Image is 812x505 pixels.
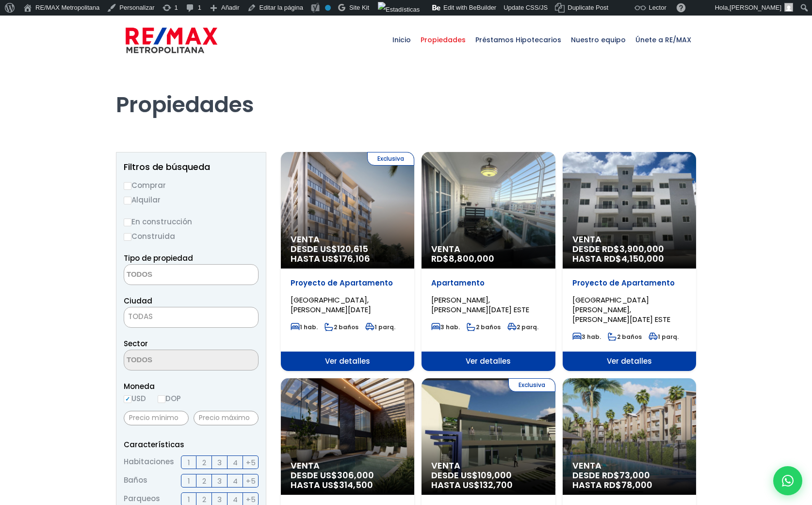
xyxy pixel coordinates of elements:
[378,2,420,17] img: Visitas de 48 horas. Haz clic para ver más estadísticas del sitio.
[337,469,374,481] span: 306,000
[158,395,165,403] input: DOP
[566,16,631,64] a: Nuestro equipo
[431,244,545,254] span: Venta
[467,323,501,331] span: 2 baños
[217,475,222,487] span: 3
[431,461,545,471] span: Venta
[337,243,368,255] span: 120,615
[124,338,148,349] span: Sector
[449,252,494,265] span: 8,800,000
[128,311,153,321] span: TODAS
[621,479,652,491] span: 78,000
[367,152,414,166] span: Exclusiva
[325,5,331,11] div: No indexar
[291,235,405,244] span: Venta
[619,243,664,255] span: 3,900,000
[291,254,405,264] span: HASTA US$
[572,235,686,244] span: Venta
[217,456,222,469] span: 3
[422,352,555,371] span: Ver detalles
[572,254,686,264] span: HASTA RD$
[339,479,373,491] span: 314,500
[291,244,405,264] span: DESDE US$
[194,411,259,425] input: Precio máximo
[566,25,631,54] span: Nuestro equipo
[619,469,650,481] span: 73,000
[416,25,471,54] span: Propiedades
[291,461,405,471] span: Venta
[124,395,131,403] input: USD
[416,16,471,64] a: Propiedades
[291,471,405,490] span: DESDE US$
[124,474,147,488] span: Baños
[507,323,538,331] span: 2 parq.
[730,4,781,11] span: [PERSON_NAME]
[124,350,218,371] textarea: Search
[246,475,256,487] span: +5
[339,252,370,265] span: 176,106
[124,197,131,204] input: Alquilar
[124,380,259,392] span: Moneda
[572,461,686,471] span: Venta
[572,244,686,264] span: DESDE RD$
[563,352,696,371] span: Ver detalles
[431,252,494,265] span: RD$
[431,471,545,490] span: DESDE US$
[325,323,358,331] span: 2 baños
[471,25,566,54] span: Préstamos Hipotecarios
[508,378,555,392] span: Exclusiva
[572,471,686,490] span: DESDE RD$
[233,475,238,487] span: 4
[388,16,416,64] a: Inicio
[124,194,259,206] label: Alquilar
[349,4,369,11] span: Site Kit
[202,475,206,487] span: 2
[608,333,642,341] span: 2 baños
[124,438,259,451] p: Características
[291,323,318,331] span: 1 hab.
[621,252,664,265] span: 4,150,000
[431,278,545,288] p: Apartamento
[478,469,512,481] span: 109,000
[563,152,696,371] a: Venta DESDE RD$3,900,000 HASTA RD$4,150,000 Proyecto de Apartamento [GEOGRAPHIC_DATA][PERSON_NAME...
[291,480,405,490] span: HASTA US$
[124,219,131,226] input: En construcción
[124,216,259,228] label: En construcción
[281,352,414,371] span: Ver detalles
[572,480,686,490] span: HASTA RD$
[431,480,545,490] span: HASTA US$
[431,295,529,315] span: [PERSON_NAME], [PERSON_NAME][DATE] ESTE
[291,278,405,288] p: Proyecto de Apartamento
[572,278,686,288] p: Proyecto de Apartamento
[124,411,189,425] input: Precio mínimo
[124,162,259,172] h2: Filtros de búsqueda
[124,296,152,306] span: Ciudad
[202,456,206,469] span: 2
[246,456,256,469] span: +5
[126,16,217,64] a: RE/MAX Metropolitana
[124,392,146,404] label: USD
[124,230,259,242] label: Construida
[291,295,371,315] span: [GEOGRAPHIC_DATA], [PERSON_NAME][DATE]
[649,333,679,341] span: 1 parq.
[126,26,217,55] img: remax-metropolitana-logo
[422,152,555,371] a: Venta RD$8,800,000 Apartamento [PERSON_NAME], [PERSON_NAME][DATE] ESTE 3 hab. 2 baños 2 parq. Ver...
[116,65,696,118] h1: Propiedades
[158,392,181,404] label: DOP
[572,333,601,341] span: 3 hab.
[124,179,259,191] label: Comprar
[480,479,513,491] span: 132,700
[631,25,696,54] span: Únete a RE/MAX
[188,456,190,469] span: 1
[124,253,193,263] span: Tipo de propiedad
[365,323,395,331] span: 1 parq.
[233,456,238,469] span: 4
[124,233,131,241] input: Construida
[124,310,258,323] span: TODAS
[281,152,414,371] a: Exclusiva Venta DESDE US$120,615 HASTA US$176,106 Proyecto de Apartamento [GEOGRAPHIC_DATA], [PER...
[124,182,131,190] input: Comprar
[431,323,460,331] span: 3 hab.
[124,307,259,328] span: TODAS
[388,25,416,54] span: Inicio
[124,455,174,469] span: Habitaciones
